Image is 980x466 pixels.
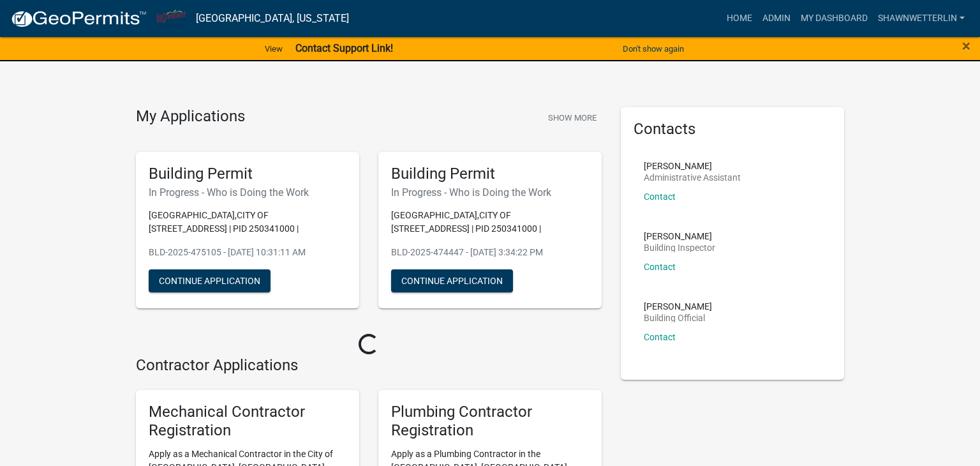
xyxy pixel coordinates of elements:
[149,246,346,259] p: BLD-2025-475105 - [DATE] 10:31:11 AM
[644,302,712,311] p: [PERSON_NAME]
[391,246,589,259] p: BLD-2025-474447 - [DATE] 3:34:22 PM
[391,186,589,199] h6: In Progress - Who is Doing the Work
[391,403,589,440] h5: Plumbing Contractor Registration
[644,162,741,170] p: [PERSON_NAME]
[391,209,589,236] p: [GEOGRAPHIC_DATA],CITY OF [STREET_ADDRESS] | PID 250341000 |
[157,10,186,27] img: City of La Crescent, Minnesota
[644,313,712,322] p: Building Official
[196,8,349,29] a: [GEOGRAPHIC_DATA], [US_STATE]
[295,42,393,54] strong: Contact Support Link!
[260,38,288,59] a: View
[796,6,873,31] a: My Dashboard
[722,6,757,31] a: Home
[391,165,589,183] h5: Building Permit
[543,107,602,128] button: Show More
[149,403,346,440] h5: Mechanical Contractor Registration
[136,356,602,375] h4: Contractor Applications
[962,38,970,54] button: Close
[149,209,346,236] p: [GEOGRAPHIC_DATA],CITY OF [STREET_ADDRESS] | PID 250341000 |
[873,6,970,31] a: ShawnWetterlin
[962,37,970,55] span: ×
[644,232,715,241] p: [PERSON_NAME]
[644,332,676,342] a: Contact
[644,173,741,182] p: Administrative Assistant
[644,262,676,272] a: Contact
[149,165,346,183] h5: Building Permit
[634,120,831,139] h5: Contacts
[136,107,245,126] h4: My Applications
[644,243,715,252] p: Building Inspector
[391,269,513,292] button: Continue Application
[757,6,796,31] a: Admin
[149,269,271,292] button: Continue Application
[618,38,689,59] button: Don't show again
[644,192,676,202] a: Contact
[149,186,346,199] h6: In Progress - Who is Doing the Work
